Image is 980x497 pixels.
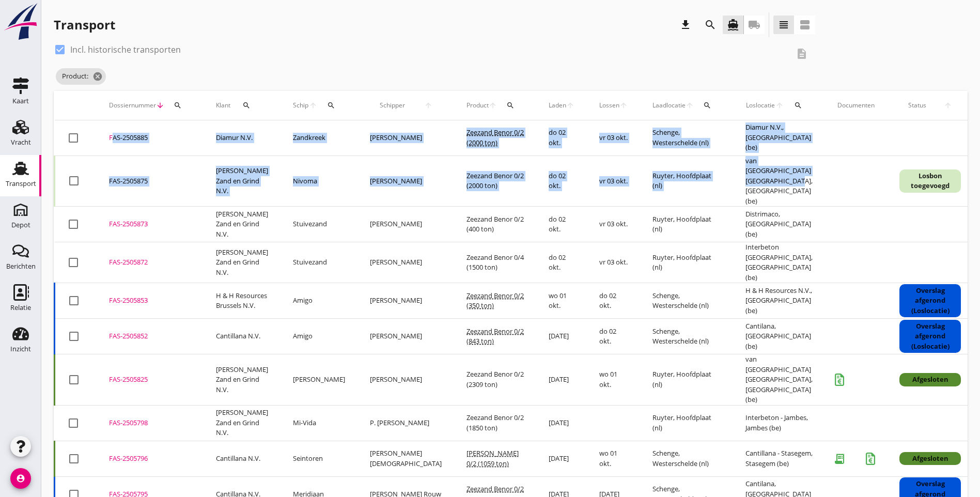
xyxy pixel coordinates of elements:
div: Documenten [837,101,875,110]
span: [PERSON_NAME] 0/2 (1059 ton) [466,448,519,468]
i: search [703,101,711,110]
div: Transport [54,17,115,33]
td: vr 03 okt. [587,242,640,283]
td: Cantillana - Stasegem, Stasegem (be) [733,441,825,476]
td: wo 01 okt. [587,441,640,476]
td: Cantilana, [GEOGRAPHIC_DATA] (be) [733,319,825,354]
i: search [242,101,251,110]
td: [PERSON_NAME] [281,354,357,406]
td: Nivoma [281,156,357,207]
td: do 02 okt. [536,120,587,156]
td: vr 03 okt. [587,207,640,242]
div: Kaart [12,98,29,104]
td: [PERSON_NAME] [357,156,454,207]
i: local_shipping [748,19,760,31]
td: vr 03 okt. [587,120,640,156]
td: wo 01 okt. [536,283,587,319]
td: Ruyter, Hoofdplaat (nl) [640,156,733,207]
div: Vracht [11,139,31,146]
div: Afgesloten [899,452,961,465]
div: Berichten [6,263,36,270]
i: search [704,19,717,31]
img: logo-small.a267ee39.svg [2,3,39,41]
td: Ruyter, Hoofdplaat (nl) [640,242,733,283]
div: FAS-2505873 [109,219,191,229]
div: FAS-2505796 [109,454,191,464]
td: [PERSON_NAME] Zand en Grind N.V. [204,242,281,283]
span: Zeezand Benor 0/2 (843 ton) [466,327,524,346]
span: Lossen [599,101,619,110]
td: Ruyter, Hoofdplaat (nl) [640,405,733,441]
span: Loslocatie [745,101,775,110]
td: Amigo [281,283,357,319]
td: [PERSON_NAME] [357,354,454,406]
i: arrow_upward [775,101,785,110]
td: Ruyter, Hoofdplaat (nl) [640,207,733,242]
span: Product [466,101,489,110]
td: Zandkreek [281,120,357,156]
label: Incl. historische transporten [70,44,181,55]
i: arrow_upward [935,101,961,110]
td: Diamur N.V. [204,120,281,156]
td: [PERSON_NAME] Zand en Grind N.V. [204,207,281,242]
td: [PERSON_NAME] [357,120,454,156]
td: [PERSON_NAME] [357,283,454,319]
td: H & H Resources N.V., [GEOGRAPHIC_DATA] (be) [733,283,825,319]
i: arrow_upward [566,101,574,110]
i: arrow_upward [489,101,497,110]
td: Amigo [281,319,357,354]
td: Zeezand Benor 0/4 (1500 ton) [454,242,536,283]
td: do 02 okt. [536,156,587,207]
i: view_headline [777,19,790,31]
td: van [GEOGRAPHIC_DATA] [GEOGRAPHIC_DATA], [GEOGRAPHIC_DATA] (be) [733,156,825,207]
i: receipt_long [829,448,850,469]
td: do 02 okt. [587,283,640,319]
i: search [794,101,802,110]
td: Seintoren [281,441,357,476]
div: Klant [216,93,268,118]
td: [DATE] [536,405,587,441]
td: do 02 okt. [536,242,587,283]
i: arrow_upward [414,101,442,110]
div: Losbon toegevoegd [899,169,961,193]
td: Schenge, Westerschelde (nl) [640,319,733,354]
td: Mi-Vida [281,405,357,441]
td: [PERSON_NAME] [357,319,454,354]
i: download [679,19,692,31]
td: P. [PERSON_NAME] [357,405,454,441]
td: [PERSON_NAME] Zand en Grind N.V. [204,156,281,207]
div: FAS-2505852 [109,331,191,341]
td: Interbeton [GEOGRAPHIC_DATA], [GEOGRAPHIC_DATA] (be) [733,242,825,283]
div: FAS-2505798 [109,418,191,428]
td: Distrimaco, [GEOGRAPHIC_DATA] (be) [733,207,825,242]
td: Diamur N.V., [GEOGRAPHIC_DATA] (be) [733,120,825,156]
span: Laden [549,101,566,110]
div: FAS-2505875 [109,176,191,187]
td: Ruyter, Hoofdplaat (nl) [640,354,733,406]
i: arrow_upward [686,101,694,110]
td: vr 03 okt. [587,156,640,207]
div: FAS-2505853 [109,296,191,306]
div: Inzicht [10,346,31,352]
td: wo 01 okt. [587,354,640,406]
i: search [174,101,182,110]
td: [PERSON_NAME] [357,207,454,242]
i: arrow_upward [619,101,628,110]
span: Schip [293,101,309,110]
td: Zeezand Benor 0/2 (1850 ton) [454,405,536,441]
td: van [GEOGRAPHIC_DATA] [GEOGRAPHIC_DATA], [GEOGRAPHIC_DATA] (be) [733,354,825,406]
td: Cantillana N.V. [204,319,281,354]
td: Stuivezand [281,207,357,242]
div: FAS-2505885 [109,133,191,143]
td: [PERSON_NAME][DEMOGRAPHIC_DATA] [357,441,454,476]
td: [DATE] [536,319,587,354]
div: Depot [11,222,30,228]
td: Schenge, Westerschelde (nl) [640,441,733,476]
span: Schipper [370,101,414,110]
div: Transport [6,180,36,187]
i: arrow_downward [156,101,164,110]
td: Zeezand Benor 0/2 (2000 ton) [454,156,536,207]
div: FAS-2505825 [109,375,191,385]
td: [DATE] [536,441,587,476]
td: [PERSON_NAME] [357,242,454,283]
